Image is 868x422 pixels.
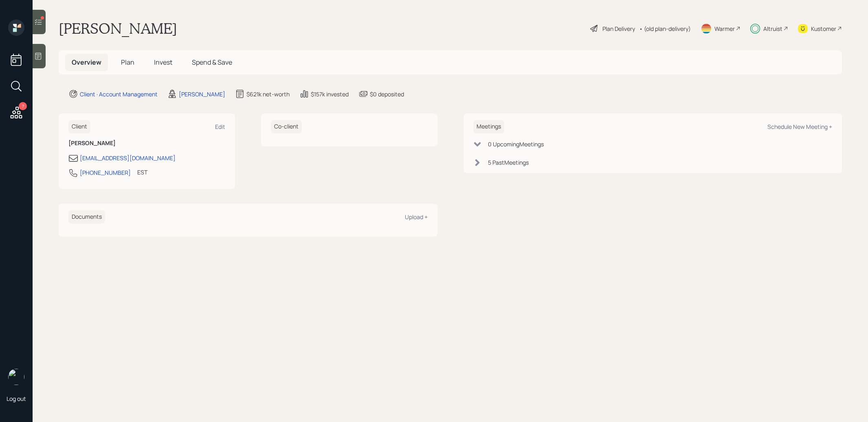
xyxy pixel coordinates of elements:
h6: [PERSON_NAME] [68,140,225,147]
div: [PHONE_NUMBER] [80,168,131,177]
img: treva-nostdahl-headshot.png [8,369,24,385]
div: 0 Upcoming Meeting s [488,140,544,148]
div: $0 deposited [370,90,404,98]
div: Altruist [763,24,782,33]
div: [EMAIL_ADDRESS][DOMAIN_NAME] [80,154,176,162]
h6: Documents [68,210,105,224]
div: EST [137,168,147,176]
h6: Meetings [473,120,504,133]
span: Invest [154,58,172,67]
div: Log out [7,395,26,402]
h6: Client [68,120,90,133]
div: Edit [215,123,225,131]
div: Client · Account Management [80,90,158,98]
div: Plan Delivery [602,24,635,33]
span: Overview [72,58,101,67]
div: 7 [19,102,27,110]
div: [PERSON_NAME] [179,90,225,98]
h1: [PERSON_NAME] [59,20,177,37]
div: • (old plan-delivery) [639,24,691,33]
div: $157k invested [311,90,349,98]
div: Warmer [714,24,735,33]
span: Plan [121,58,134,67]
div: $621k net-worth [246,90,290,98]
span: Spend & Save [192,58,232,67]
div: Upload + [405,213,428,221]
div: 5 Past Meeting s [488,158,529,167]
div: Kustomer [811,24,836,33]
div: Schedule New Meeting + [767,123,832,131]
h6: Co-client [271,120,302,133]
